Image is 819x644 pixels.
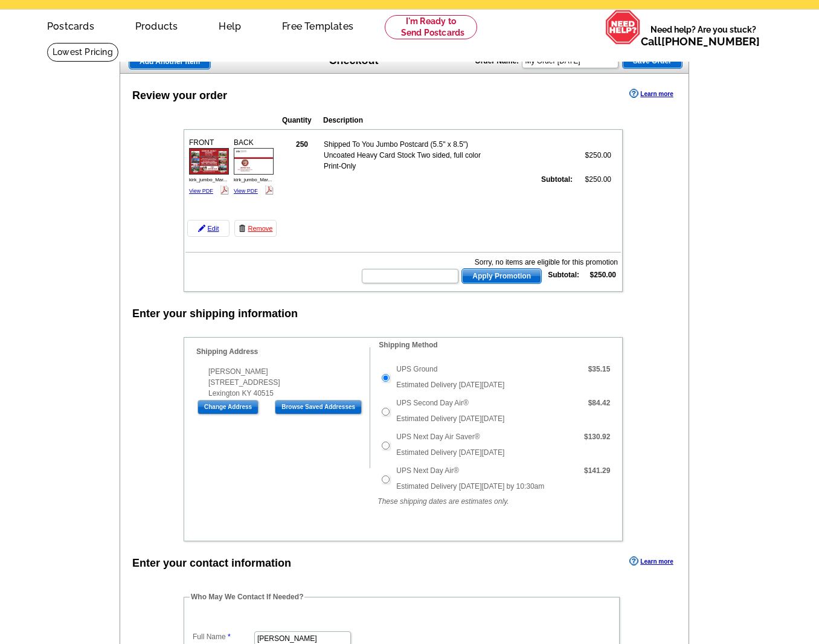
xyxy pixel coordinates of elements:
[263,11,373,39] a: Free Templates
[199,11,260,39] a: Help
[361,257,618,268] div: Sorry, no items are eligible for this promotion
[132,555,291,572] div: Enter your contact information
[396,381,504,389] span: Estimated Delivery [DATE][DATE]
[396,448,504,457] span: Estimated Delivery [DATE][DATE]
[548,271,579,279] strong: Subtotal:
[196,366,370,399] div: [PERSON_NAME] [STREET_ADDRESS] Lexington KY 40515
[198,225,205,232] img: pencil-icon.gif
[220,185,229,195] img: pdf_logo.png
[132,88,227,104] div: Review your order
[234,148,274,175] img: small-thumb.jpg
[461,268,542,284] button: Apply Promotion
[641,35,760,48] span: Call
[232,135,275,198] div: BACK
[234,177,272,182] span: kirk_jumbo_Mar...
[129,54,210,69] span: Add Another Item
[198,400,259,414] input: Change Address
[462,269,541,283] span: Apply Promotion
[629,89,673,98] a: Learn more
[396,414,504,423] span: Estimated Delivery [DATE][DATE]
[234,220,277,237] a: Remove
[189,177,227,182] span: kirk_jumbo_Mar...
[641,24,766,48] span: Need help? Are you stuck?
[189,188,213,194] a: View PDF
[323,114,544,126] th: Description
[396,431,480,442] label: UPS Next Day Air Saver®
[265,185,274,195] img: pdf_logo.png
[661,35,760,48] a: [PHONE_NUMBER]
[574,173,612,185] td: $250.00
[396,398,469,408] label: UPS Second Day Air®
[541,175,573,184] strong: Subtotal:
[190,591,304,602] legend: Who May We Contact If Needed?
[574,138,612,172] td: $250.00
[132,306,298,322] div: Enter your shipping information
[189,148,229,175] img: small-thumb.jpg
[396,482,544,491] span: Estimated Delivery [DATE][DATE] by 10:30am
[196,347,370,356] h4: Shipping Address
[577,363,819,644] iframe: LiveChat chat widget
[116,11,198,39] a: Products
[377,497,509,506] em: These shipping dates are estimates only.
[396,465,459,476] label: UPS Next Day Air®
[590,271,616,279] strong: $250.00
[239,225,246,232] img: trashcan-icon.gif
[187,135,231,198] div: FRONT
[193,631,253,642] label: Full Name
[275,400,362,414] input: Browse Saved Addresses
[323,138,498,172] td: Shipped To You Jumbo Postcard (5.5" x 8.5") Uncoated Heavy Card Stock Two sided, full color Print...
[605,10,641,45] img: help
[396,364,437,375] label: UPS Ground
[377,340,438,350] legend: Shipping Method
[281,114,321,126] th: Quantity
[187,220,230,237] a: Edit
[28,11,114,39] a: Postcards
[296,140,308,149] strong: 250
[129,54,211,69] a: Add Another Item
[234,188,258,194] a: View PDF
